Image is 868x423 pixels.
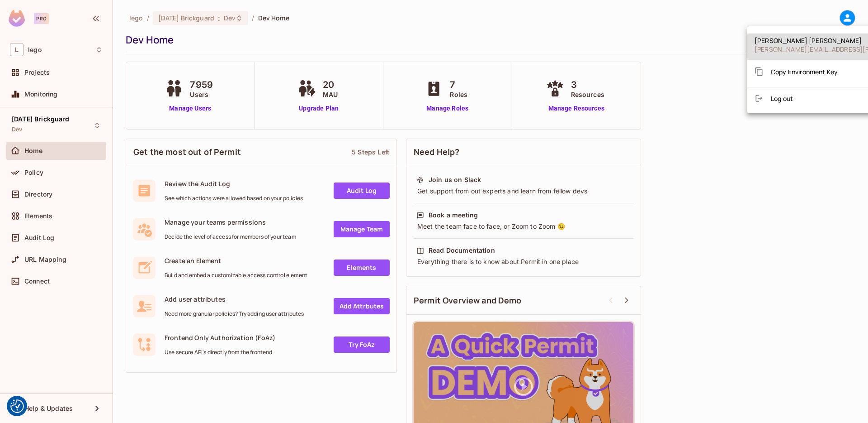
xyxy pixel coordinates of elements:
button: Consent Preferences [10,399,24,413]
span: Log out [771,94,793,103]
img: Revisit consent button [10,399,24,413]
span: Copy Environment Key [771,67,838,76]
